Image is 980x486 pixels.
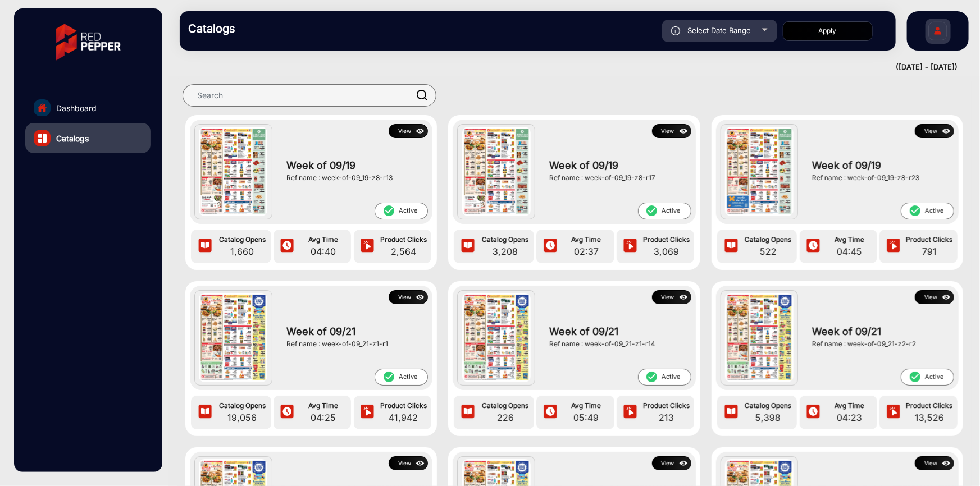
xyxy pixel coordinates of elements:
img: Week of 09/21 [462,293,531,383]
mat-icon: check_circle [382,204,395,217]
img: icon [723,404,740,421]
img: icon [622,238,639,255]
button: Viewicon [915,456,954,470]
span: Dashboard [56,102,97,114]
span: 213 [641,411,692,424]
img: icon [677,457,690,470]
span: 3,069 [641,245,692,258]
span: Week of 09/21 [812,324,949,339]
img: Week of 09/19 [462,127,531,217]
span: 5,398 [742,411,795,424]
span: Active [638,203,691,219]
button: Viewicon [652,456,691,470]
img: icon [677,291,690,304]
span: Avg Time [824,235,874,245]
img: icon [805,404,822,421]
img: icon [279,238,295,255]
img: icon [940,125,953,137]
button: Viewicon [915,124,954,138]
span: Active [901,203,954,219]
span: 522 [742,245,795,258]
span: Active [901,369,954,386]
img: icon [359,238,376,255]
span: Product Clicks [378,401,429,411]
a: Catalogs [25,123,151,153]
button: Viewicon [652,124,691,138]
span: Week of 09/19 [549,158,686,173]
span: Product Clicks [641,401,692,411]
span: Catalog Opens [479,235,531,245]
img: icon [677,125,690,137]
img: icon [279,404,295,421]
span: 04:25 [298,411,349,424]
img: icon [940,291,953,304]
img: icon [805,238,822,255]
img: Week of 09/21 [725,293,794,383]
span: 2,564 [378,245,429,258]
span: 1,660 [216,245,268,258]
span: 226 [479,411,531,424]
img: icon [542,404,559,421]
button: Apply [783,21,873,41]
div: Ref name : week-of-09_21-z2-r2 [812,339,949,349]
span: Product Clicks [641,235,692,245]
span: 02:37 [561,245,612,258]
img: icon [671,26,681,35]
span: 04:23 [824,411,874,424]
span: Week of 09/21 [549,324,686,339]
span: Week of 09/19 [812,158,949,173]
img: Week of 09/19 [725,127,794,217]
div: Ref name : week-of-09_19-z8-r17 [549,173,686,183]
img: icon [940,457,953,470]
mat-icon: check_circle [909,204,921,217]
button: Viewicon [389,124,428,138]
a: Dashboard [25,93,151,123]
span: 3,208 [479,245,531,258]
span: Product Clicks [904,235,955,245]
img: icon [197,404,213,421]
span: Avg Time [561,235,612,245]
span: Catalog Opens [742,401,795,411]
img: prodSearch.svg [417,90,428,100]
img: catalog [38,134,47,143]
img: icon [622,404,639,421]
span: Catalog Opens [216,235,268,245]
span: Week of 09/19 [286,158,423,173]
mat-icon: check_circle [382,370,395,383]
span: Catalogs [56,132,89,144]
img: Week of 09/21 [199,293,267,383]
span: Catalog Opens [216,401,268,411]
span: Week of 09/21 [286,324,423,339]
span: Product Clicks [378,235,429,245]
span: Avg Time [298,235,349,245]
div: Ref name : week-of-09_19-z8-r13 [286,173,423,183]
span: Catalog Opens [742,235,795,245]
button: Viewicon [652,290,691,304]
button: Viewicon [389,290,428,304]
img: icon [414,291,427,304]
span: Active [638,369,691,386]
span: Avg Time [561,401,612,411]
div: Ref name : week-of-09_19-z8-r23 [812,173,949,183]
mat-icon: check_circle [646,204,658,217]
span: 04:40 [298,245,349,258]
img: icon [359,404,376,421]
img: icon [542,238,559,255]
input: Search [183,84,436,107]
span: 19,056 [216,411,268,424]
mat-icon: check_circle [646,370,658,383]
img: vmg-logo [48,14,129,70]
img: icon [414,125,427,137]
span: Avg Time [824,401,874,411]
span: 41,942 [378,411,429,424]
img: icon [459,404,476,421]
img: Sign%20Up.svg [926,13,950,52]
div: Ref name : week-of-09_21-z1-r1 [286,339,423,349]
span: Select Date Range [688,26,751,35]
span: Product Clicks [904,401,955,411]
img: icon [459,238,476,255]
img: icon [197,238,213,255]
div: Ref name : week-of-09_21-z1-r14 [549,339,686,349]
mat-icon: check_circle [909,370,921,383]
div: ([DATE] - [DATE]) [168,62,958,73]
